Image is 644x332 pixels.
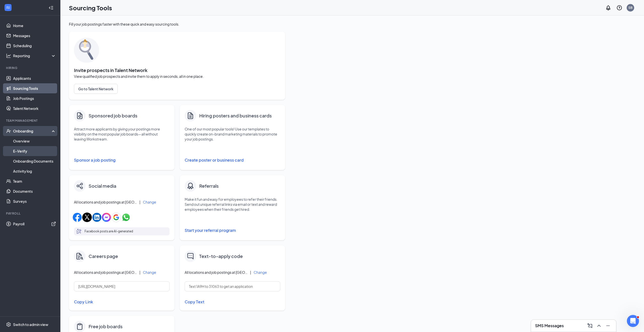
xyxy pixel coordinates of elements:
svg: Minimize [605,323,611,329]
div: Onboarding [13,128,52,134]
button: Go to Talent Network [74,84,118,94]
a: Go to Talent Network [74,84,280,94]
h4: Hiring posters and business cards [199,112,272,119]
svg: Analysis [6,53,11,58]
a: Job Postings [13,93,56,103]
div: Hiring [6,66,55,70]
h3: SMS Messages [535,323,564,328]
img: clipboard [76,112,84,120]
div: SB [628,6,632,10]
a: Overview [13,136,56,146]
a: Activity log [13,166,56,176]
img: xIcon [82,213,92,222]
a: Onboarding Documents [13,156,56,166]
svg: QuestionInfo [616,5,622,11]
a: Team [13,176,56,186]
svg: UserCheck [6,128,11,134]
p: Facebook posts are AI-generated [85,229,133,234]
p: One of our most popular tools! Use our templates to quickly create on-brand marketing materials t... [185,126,280,142]
div: Team Management [6,118,55,123]
svg: ComposeMessage [587,323,593,329]
img: badge [186,182,194,190]
img: whatsappIcon [122,213,131,222]
span: All locations and job postings at [GEOGRAPHIC_DATA] Homecare Solutions [185,270,248,275]
button: ChevronUp [595,322,603,330]
button: Copy Link [74,298,170,306]
img: share [76,183,83,189]
span: View qualified job prospects and invite them to apply in seconds, all in one place. [74,74,280,79]
img: careers [76,253,83,260]
a: Scheduling [13,41,56,51]
img: facebookIcon [73,213,82,222]
svg: Document [186,111,194,120]
svg: ChevronUp [596,323,602,329]
button: Create poster or business card [185,155,280,165]
svg: Collapse [49,5,54,10]
a: Documents [13,186,56,196]
span: Invite prospects in Talent Network [74,68,280,73]
p: Attract more applicants by giving your postings more visibility on the most popular job boards—al... [74,126,170,142]
button: Copy Text [185,298,280,306]
h4: Careers page [89,253,118,260]
span: All locations and job postings at [GEOGRAPHIC_DATA] Homecare Solutions [74,200,137,205]
h4: Referrals [199,182,219,189]
a: Home [13,21,56,31]
img: clipboard [76,322,84,330]
button: Change [143,200,156,204]
h4: Social media [89,182,116,189]
h4: Free job boards [89,323,123,330]
p: Make it fun and easy for employees to refer their friends. Send out unique referral links via ema... [185,197,280,212]
a: Messages [13,31,56,41]
a: Applicants [13,73,56,83]
img: facebookMessengerIcon [102,213,111,222]
img: linkedinIcon [92,213,101,222]
svg: MagicPencil [76,228,82,234]
h4: Sponsored job boards [89,112,137,119]
svg: Settings [6,322,11,327]
a: Surveys [13,196,56,206]
a: Talent Network [13,103,56,113]
a: PayrollExternalLink [13,219,56,229]
iframe: Intercom live chat [627,315,639,327]
div: | [139,270,140,275]
button: Change [143,271,156,274]
svg: Notifications [605,5,611,11]
h1: Sourcing Tools [69,4,112,12]
div: Reporting [13,53,56,58]
div: Fill your job postings faster with these quick and easy sourcing tools. [69,22,285,27]
a: E-Verify [13,146,56,156]
img: sourcing-tools [74,38,99,63]
button: Minimize [604,322,612,330]
div: | [250,270,251,275]
img: googleIcon [111,213,121,222]
button: ComposeMessage [586,322,594,330]
div: Payroll [6,211,55,216]
h4: Text-to-apply code [199,253,243,260]
button: Change [254,271,267,274]
span: All locations and job postings at [GEOGRAPHIC_DATA] Homecare Solutions [74,270,137,275]
button: Sponsor a job posting [74,155,170,165]
svg: WorkstreamLogo [6,5,11,10]
a: Sourcing Tools [13,83,56,93]
div: | [139,199,140,205]
img: text [187,253,194,259]
button: Start your referral program [185,225,280,235]
div: Switch to admin view [13,322,48,327]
